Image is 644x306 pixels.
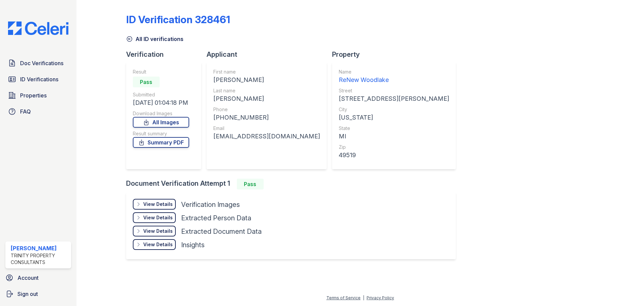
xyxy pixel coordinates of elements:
[17,274,39,282] span: Account
[207,50,332,59] div: Applicant
[181,227,262,236] div: Extracted Document Data
[181,213,251,223] div: Extracted Person Data
[5,56,71,70] a: Doc Verifications
[20,91,47,99] span: Properties
[143,201,173,208] div: View Details
[237,179,264,189] div: Pass
[3,271,74,285] a: Account
[3,21,74,35] img: CE_Logo_Blue-a8612792a0a2168367f1c8372b55b34899dd931a85d93a1a3d3e32e68fde9ad4.png
[126,179,461,189] div: Document Verification Attempt 1
[367,295,394,300] a: Privacy Policy
[213,106,320,113] div: Phone
[143,241,173,248] div: View Details
[339,150,449,160] div: 49519
[213,125,320,132] div: Email
[5,73,71,86] a: ID Verifications
[339,144,449,150] div: Zip
[133,77,160,87] div: Pass
[339,87,449,94] div: Street
[339,94,449,103] div: [STREET_ADDRESS][PERSON_NAME]
[11,244,68,252] div: [PERSON_NAME]
[181,200,240,209] div: Verification Images
[11,252,68,266] div: Trinity Property Consultants
[326,295,361,300] a: Terms of Service
[3,287,74,301] a: Sign out
[181,240,205,250] div: Insights
[133,91,189,98] div: Submitted
[339,69,449,75] div: Name
[213,132,320,141] div: [EMAIL_ADDRESS][DOMAIN_NAME]
[339,106,449,113] div: City
[339,69,449,85] a: Name ReNew Woodlake
[126,13,230,26] div: ID Verification 328461
[213,94,320,103] div: [PERSON_NAME]
[143,214,173,221] div: View Details
[339,132,449,141] div: MI
[126,50,207,59] div: Verification
[20,59,63,67] span: Doc Verifications
[213,113,320,122] div: [PHONE_NUMBER]
[133,69,189,75] div: Result
[339,125,449,132] div: State
[20,75,58,83] span: ID Verifications
[332,50,461,59] div: Property
[213,69,320,75] div: First name
[133,110,189,117] div: Download Images
[363,295,364,300] div: |
[5,105,71,118] a: FAQ
[126,35,183,43] a: All ID verifications
[133,137,189,148] a: Summary PDF
[133,117,189,128] a: All Images
[339,113,449,122] div: [US_STATE]
[133,130,189,137] div: Result summary
[17,290,38,298] span: Sign out
[5,89,71,102] a: Properties
[213,75,320,85] div: [PERSON_NAME]
[20,107,31,116] span: FAQ
[213,87,320,94] div: Last name
[143,228,173,234] div: View Details
[339,75,449,85] div: ReNew Woodlake
[133,98,189,107] div: [DATE] 01:04:18 PM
